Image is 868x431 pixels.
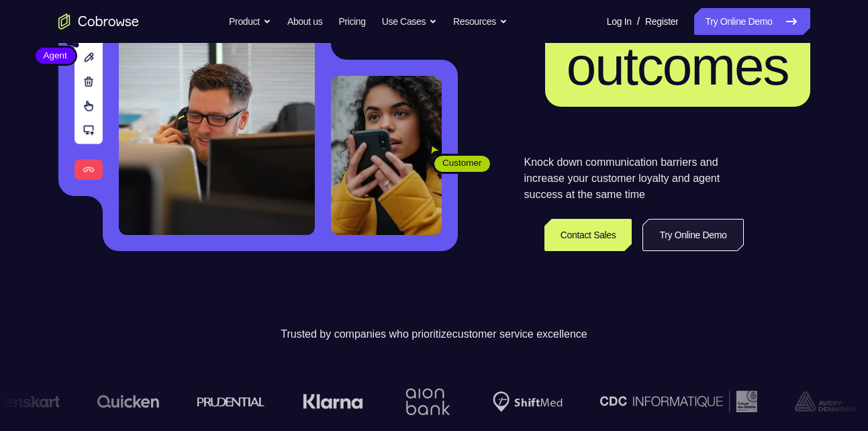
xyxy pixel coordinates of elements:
img: A customer holding their phone [331,76,442,235]
span: customer service excellence [452,328,587,340]
a: Go to the home page [58,13,139,30]
a: Log In [607,8,632,35]
button: Use Cases [382,8,437,35]
img: Shiftmed [493,391,563,412]
img: Klarna [303,393,363,410]
p: Knock down communication barriers and increase your customer loyalty and agent success at the sam... [524,154,744,203]
a: Pricing [338,8,365,35]
button: Resources [453,8,508,35]
a: About us [287,8,322,35]
a: Try Online Demo [642,219,743,251]
a: Register [645,8,678,35]
span: outcomes [567,36,789,96]
img: prudential [197,396,265,407]
img: CDC Informatique [600,391,757,412]
img: Aion Bank [401,375,455,429]
a: Try Online Demo [694,8,810,35]
button: Product [229,8,271,35]
a: Contact Sales [544,219,632,251]
span: / [637,13,640,30]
